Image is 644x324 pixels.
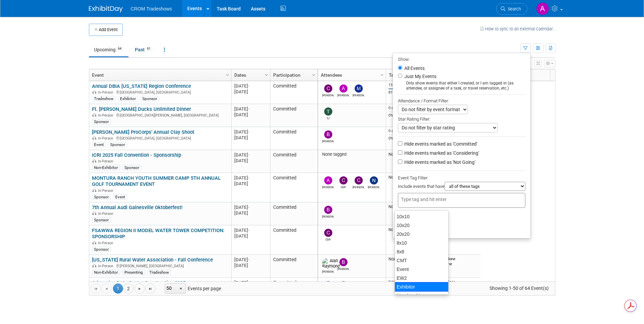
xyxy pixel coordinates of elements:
[248,129,249,134] span: -
[234,112,267,118] div: [DATE]
[429,256,478,266] div: None None
[145,46,152,51] span: 61
[92,129,194,135] a: [PERSON_NAME] ProCorps' Annual Clay Shoot
[98,136,115,141] span: In-Person
[480,26,555,31] a: How to sync to an external calendar...
[89,6,123,13] img: ExhibitDay
[92,69,227,81] a: Event
[403,73,436,80] label: Just My Events
[92,264,96,267] img: In-Person Event
[322,93,334,97] div: Cameron Kenyon
[98,189,115,193] span: In-Person
[324,206,332,214] img: Bobby Oyenarte
[92,247,111,252] div: Sponsor
[324,130,332,139] img: Branden Peterson
[248,175,249,180] span: -
[148,286,153,292] span: Go to the last page
[324,84,332,93] img: Cameron Kenyon
[92,136,96,140] img: In-Person Event
[322,237,334,241] div: Cliff Dykes
[98,159,115,164] span: In-Person
[92,280,186,286] a: Advancing Data Center Construction 2025
[92,89,228,95] div: [GEOGRAPHIC_DATA], [GEOGRAPHIC_DATA]
[395,247,448,256] div: 8x8
[92,159,96,163] img: In-Person Event
[234,181,267,186] div: [DATE]
[388,256,424,262] div: None specified
[92,165,120,170] div: Non-Exhibitor
[234,233,267,239] div: [DATE]
[395,274,448,282] div: EW2
[248,205,249,210] span: -
[403,159,475,166] label: Hide events marked as 'Not Going'
[398,55,525,63] div: Show:
[108,142,127,147] div: Sponsor
[92,90,96,94] img: In-Person Event
[395,230,448,239] div: 20x20
[104,286,109,292] span: Go to the previous page
[270,127,317,150] td: Committed
[270,173,317,202] td: Committed
[248,280,249,285] span: -
[178,286,184,292] span: select
[395,291,448,300] div: Membership
[379,72,385,78] span: Column Settings
[378,69,386,79] a: Column Settings
[270,150,317,173] td: Committed
[273,69,313,81] a: Participation
[505,6,521,11] span: Search
[388,106,424,110] div: 0 of 1 Complete
[388,90,424,95] div: 81%
[311,72,316,78] span: Column Settings
[388,113,424,118] div: 0%
[536,2,549,15] img: Alicia Walker
[248,106,249,111] span: -
[496,3,527,15] a: Search
[429,279,478,289] div: None None
[324,107,332,116] img: TJ Williams
[92,96,116,101] div: Tradeshow
[355,176,363,184] img: Cameron Kenyon
[388,227,424,232] div: None specified
[92,175,221,188] a: MONTURA RANCH YOUTH SUMMER CAMP 5TH ANNUAL GOLF TOURNAMENT EVENT
[131,6,172,11] span: CROM Tradeshows
[368,184,380,189] div: Nick Martin
[98,90,115,95] span: In-Person
[395,282,449,292] div: Exhibitor
[339,258,348,266] img: Branden Peterson
[395,256,448,265] div: CMT
[224,69,231,79] a: Column Settings
[388,279,424,285] div: None specified
[322,258,340,269] img: Alan Raymond
[234,106,267,112] div: [DATE]
[263,69,270,79] a: Column Settings
[337,93,349,97] div: Alexander Ciasca
[234,129,267,135] div: [DATE]
[270,225,317,255] td: Committed
[165,284,176,293] span: 50
[337,266,349,271] div: Branden Peterson
[270,202,317,225] td: Committed
[324,176,332,184] img: Alexander Ciasca
[322,116,334,120] div: TJ Williams
[322,214,334,218] div: Bobby Oyenarte
[234,210,267,216] div: [DATE]
[388,175,424,180] div: None specified
[370,176,378,184] img: Nick Martin
[398,97,525,105] div: Attendance / Format Filter:
[92,106,191,112] a: Ft. [PERSON_NAME] Ducks Unlimited Dinner
[337,184,349,189] div: Cliff Dykes
[322,139,334,143] div: Branden Peterson
[388,83,424,88] div: 13 of 16 Complete
[92,112,228,118] div: [GEOGRAPHIC_DATA][PERSON_NAME], [GEOGRAPHIC_DATA]
[234,263,267,268] div: [DATE]
[398,81,525,91] div: Only show events that either I created, or I am tagged in (as attendee, or assignee of a task, or...
[92,142,106,147] div: Event
[248,152,249,157] span: -
[248,228,249,233] span: -
[147,270,171,275] div: Tradeshow
[234,158,267,164] div: [DATE]
[270,81,317,104] td: Committed
[92,113,96,117] img: In-Person Event
[353,93,364,97] div: Michael Brandao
